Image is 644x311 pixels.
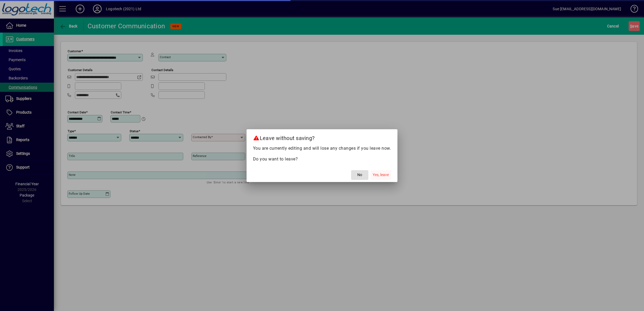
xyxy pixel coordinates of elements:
[371,170,391,180] button: Yes, leave
[253,145,391,152] p: You are currently editing and will lose any changes if you leave now.
[247,129,398,145] h2: Leave without saving?
[373,172,389,178] span: Yes, leave
[351,170,368,180] button: No
[253,156,391,162] p: Do you want to leave?
[357,172,362,178] span: No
